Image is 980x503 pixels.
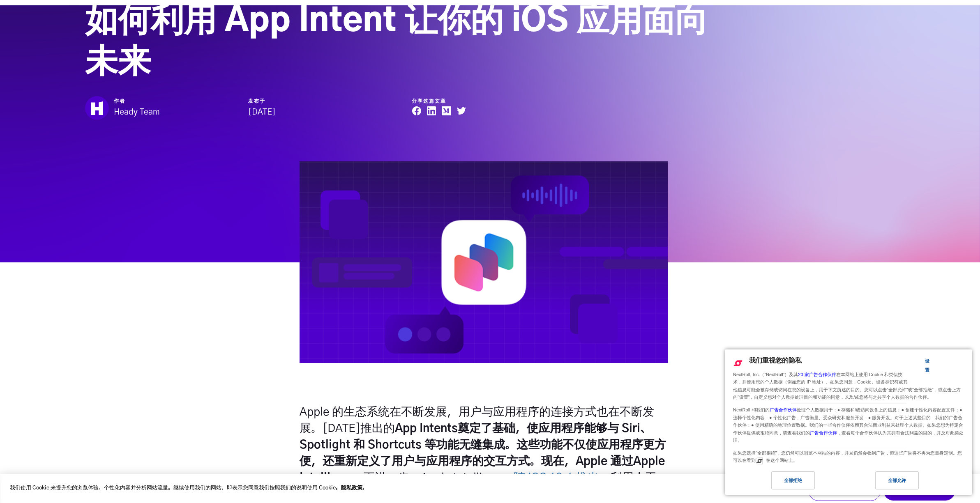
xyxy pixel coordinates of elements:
[248,99,265,103] font: 发布于
[798,372,836,377] a: 20 家广告合作伙伴
[733,372,798,377] font: NextRoll, Inc.（“NextRoll”）及其
[733,450,962,463] font: 如果您选择“全部拒绝”，您仍然可以浏览本网站的内容，并且仍然会收到广告，但这些广告将不再为您量身定制。您可以在看到
[910,354,930,379] a: 设置
[733,407,963,435] font: 处理个人数据用于：● 存储和/或访问设备上的信息；● 创建个性化内容配置文件；● 选择个性化内容；● 个性化广告、广告衡量、受众研究和服务开发；● 服务开发。对于上述某些目的，我们的广告合作伙伴...
[810,430,837,435] a: 广告合作伙伴
[749,357,802,364] font: 我们重视您的隐私
[412,106,422,116] img: Facebook
[457,106,466,116] img: 叽叽喳喳
[10,484,341,493] font: 我们使用 Cookie 来提升您的浏览体验、个性化内容并分析网站流量。继续使用我们的网站，即表示您同意我们按照我们的说明使用 Cookie。
[733,430,964,443] font: ，查看每个合作伙伴认为其拥有合法利益的目的，并反对此类处理。
[733,407,770,412] font: NextRoll 和我们的
[363,472,409,484] font: 更进一步
[427,106,436,116] img: 领英
[733,372,961,400] font: 在本网站上使用 Cookie 和类似技术，并使用您的个人数据（例如您的 IP 地址）。如果您同意，Cookie、设备标识符或其他信息可能会被存储或访问在您的设备上，用于下文所述的目的。您可以点击...
[114,99,125,103] font: 作者
[114,108,160,116] font: Heady Team
[300,423,666,467] font: App Intents奠定了基础，使应用程序能够与 Siri、Spotlight 和 Shortcuts 等功能无缝集成。这些功能不仅使应用程序更方便，还重新定义了用户与应用程序的交互方式。现在...
[341,484,362,493] a: 隐私政策
[412,99,446,103] font: 分享这篇文章
[300,407,654,434] font: Apple 的生态系统在不断发展，用户与应用程序的连接方式也在不断发展。[DATE]推出的
[925,358,929,372] font: 设置
[409,472,514,484] font: 。Apple Intelligence
[85,96,109,120] img: 头脑团队
[248,108,276,116] font: [DATE]
[770,407,797,412] a: 广告合作伙伴
[888,478,906,483] font: 全部允许
[849,471,967,494] a: 全部允许
[441,106,451,116] img: 成功
[730,471,849,494] a: 全部拒绝
[766,458,798,463] font: 在这个网站上。
[784,478,802,483] font: 全部拒绝
[362,484,368,493] font: 。
[300,161,668,363] img: App Intents 博客
[514,472,599,484] a: 随 iOS 18.1 推出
